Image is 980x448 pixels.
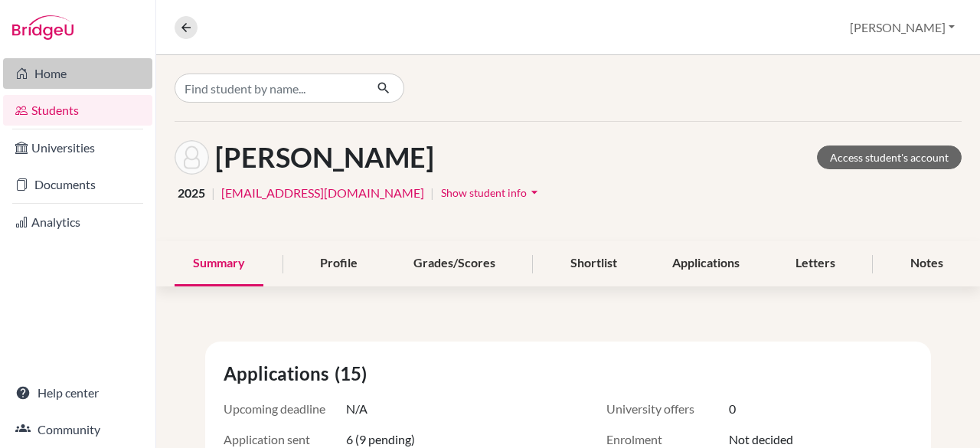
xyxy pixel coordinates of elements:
span: Applications [224,360,335,388]
a: Help center [3,378,152,408]
a: Students [3,95,152,126]
span: University offers [606,400,729,418]
button: [PERSON_NAME] [843,13,962,42]
i: arrow_drop_down [527,185,542,200]
div: Applications [654,241,758,286]
span: 2025 [178,184,205,202]
button: Show student infoarrow_drop_down [440,181,543,204]
div: Grades/Scores [395,241,514,286]
div: Summary [175,241,263,286]
span: 0 [729,400,736,418]
div: Notes [892,241,962,286]
span: Upcoming deadline [224,400,346,418]
a: Access student's account [817,146,962,169]
h1: [PERSON_NAME] [215,141,434,174]
span: N/A [346,400,367,418]
span: | [211,184,215,202]
span: Show student info [441,186,527,199]
a: Home [3,58,152,89]
a: Community [3,414,152,445]
span: | [430,184,434,202]
div: Letters [777,241,854,286]
div: Profile [302,241,376,286]
img: Aarav Joshi's avatar [175,140,209,175]
a: Analytics [3,207,152,237]
input: Find student by name... [175,74,364,103]
div: Shortlist [552,241,635,286]
a: Universities [3,132,152,163]
a: [EMAIL_ADDRESS][DOMAIN_NAME] [221,184,424,202]
span: (15) [335,360,373,388]
img: Bridge-U [12,15,73,40]
a: Documents [3,169,152,200]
